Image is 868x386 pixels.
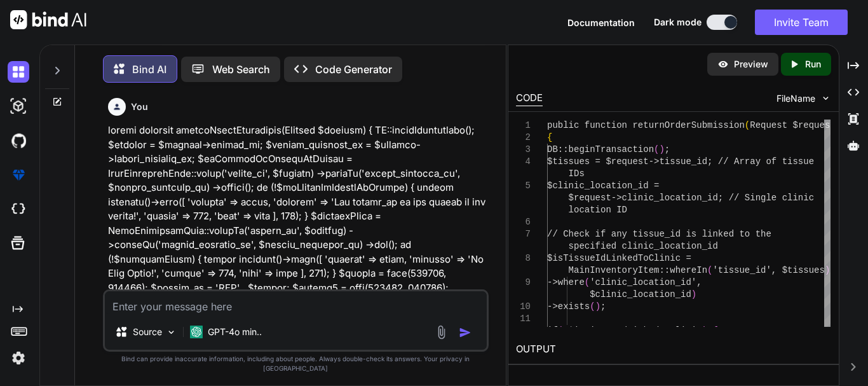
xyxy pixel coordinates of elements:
img: preview [717,59,729,70]
h6: You [131,100,148,113]
span: ; [600,301,606,312]
span: ( [585,277,590,287]
img: darkChat [8,61,29,83]
span: 'tissue_id', $tissues [712,265,824,275]
div: 11 [516,313,531,325]
img: Pick Models [166,327,177,338]
span: ) [702,326,707,336]
span: Request $request [750,120,835,130]
img: darkAi-studio [8,95,29,117]
span: ( [590,301,595,312]
span: ->exists [547,301,590,312]
div: 12 [516,325,531,337]
span: $clinic_location_id = [547,181,659,191]
div: 2 [516,132,531,144]
img: attachment [434,325,449,340]
img: chevron down [820,93,831,104]
span: specified clinic_location_id [569,241,718,251]
span: Documentation [567,17,635,28]
p: GPT-4o min.. [208,326,262,338]
p: Source [133,326,162,338]
p: Bind AI [132,62,166,77]
p: Bind can provide inaccurate information, including about people. Always double-check its answers.... [103,354,489,373]
div: CODE [516,91,543,106]
span: ( [745,120,750,130]
button: Documentation [567,16,635,29]
span: { [712,326,717,336]
span: $clinic_location_id [590,289,691,300]
span: $request->clinic_location_id; // Single clinic [569,193,814,203]
h2: OUTPUT [508,334,839,364]
span: // Check if any tissue_id is linked to the [547,229,771,239]
span: location ID [569,205,627,215]
span: ) [659,144,664,155]
span: DB::beginTransaction [547,144,654,155]
div: 5 [516,180,531,192]
div: 4 [516,156,531,168]
span: IDs [569,169,585,179]
button: Invite Team [755,10,848,35]
span: ( [558,326,563,336]
img: settings [8,347,29,369]
div: 1 [516,120,531,132]
span: ->where [547,277,585,287]
p: Preview [734,58,768,71]
span: public function returnOrderSubmission [547,120,745,130]
span: ) [595,301,600,312]
img: GPT-4o mini [190,326,203,338]
img: Bind AI [10,10,86,29]
span: if [547,326,558,336]
span: { [547,132,552,142]
span: ( [707,265,712,275]
div: 6 [516,216,531,228]
span: $tissues = $request->tissue_id; // Array of ti [547,156,792,167]
p: Web Search [212,62,270,77]
span: ; [665,144,670,155]
span: MainInventoryItem::whereIn [569,265,707,275]
img: cloudideIcon [8,198,29,220]
div: 7 [516,228,531,240]
span: ( [654,144,659,155]
span: !$isTissueIdLinkedToClinic [563,326,702,336]
span: ssue [792,156,814,167]
p: Run [805,58,821,71]
img: premium [8,164,29,186]
span: ) [691,289,696,300]
div: 10 [516,301,531,313]
span: $isTissueIdLinkedToClinic = [547,253,691,263]
img: icon [459,326,471,339]
span: FileName [776,92,815,105]
div: 9 [516,277,531,289]
span: 'clinic_location_id', [590,277,702,287]
p: Code Generator [315,62,392,77]
div: 8 [516,252,531,265]
div: 3 [516,144,531,156]
span: Dark mode [654,16,702,29]
img: githubDark [8,130,29,151]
